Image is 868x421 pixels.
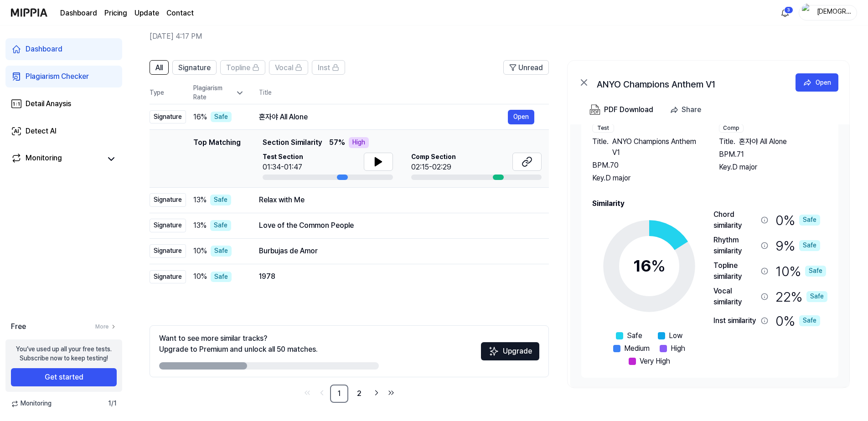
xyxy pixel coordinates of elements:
[816,77,831,87] div: Open
[719,124,744,133] div: Comp
[5,93,122,115] a: Detail Anaysis
[805,266,826,277] div: Safe
[259,195,534,205] div: Relax with Me
[799,240,820,251] div: Safe
[682,104,701,116] div: Share
[275,62,293,73] span: Vocal
[411,162,456,173] div: 02:15-02:29
[627,330,642,341] span: Safe
[518,62,543,73] span: Unread
[588,101,655,119] button: PDF Download
[16,345,112,363] div: You’ve used up all your free tests. Subscribe now to keep testing!
[592,173,701,184] div: Key. D major
[259,220,534,231] div: Love of the Common People
[193,271,207,282] span: 10 %
[193,84,244,102] div: Plagiarism Rate
[780,7,790,18] img: 알림
[211,112,232,123] div: Safe
[150,60,169,75] button: All
[411,153,456,162] span: Comp Section
[330,385,348,403] a: 1
[172,60,217,75] button: Signature
[349,137,369,148] div: High
[193,112,207,123] span: 16 %
[570,124,849,387] a: Song InfoTestTitle.ANYO Champions Anthem V1BPM.70Key.D majorCompTitle.혼자야 All AloneBPM.71Key.D ma...
[713,260,757,282] div: Topline similarity
[775,311,820,330] div: 0 %
[11,399,52,408] span: Monitoring
[350,385,368,403] a: 2
[150,385,549,403] nav: pagination
[503,60,549,75] button: Unread
[719,136,735,147] span: Title .
[26,153,62,165] div: Monitoring
[259,271,534,282] div: 1978
[385,386,398,399] a: Go to last page
[150,31,798,42] h2: [DATE] 4:17 PM
[11,368,117,386] button: Get started
[26,71,89,82] div: Plagiarism Checker
[269,60,308,75] button: Vocal
[134,8,159,19] a: Update
[315,386,328,399] a: Go to previous page
[60,8,97,19] a: Dashboard
[669,330,682,341] span: Low
[719,149,827,160] div: BPM. 71
[26,98,71,109] div: Detail Anaysis
[651,256,666,276] span: %
[666,101,708,119] button: Share
[370,386,383,399] a: Go to next page
[193,220,207,231] span: 13 %
[784,6,793,14] div: 3
[259,112,508,123] div: 혼자야 All Alone
[210,220,231,231] div: Safe
[589,104,600,115] img: PDF Download
[26,126,57,137] div: Detect AI
[211,272,232,282] div: Safe
[329,137,345,148] span: 57 %
[226,62,250,73] span: Topline
[11,321,26,332] span: Free
[775,235,820,257] div: 9 %
[799,315,820,326] div: Safe
[318,62,330,73] span: Inst
[816,7,851,17] div: [DEMOGRAPHIC_DATA]
[193,195,207,205] span: 13 %
[150,244,186,258] div: Signature
[739,136,787,147] span: 혼자야 All Alone
[796,73,838,92] button: Open
[150,270,186,284] div: Signature
[713,286,757,308] div: Vocal similarity
[312,60,345,75] button: Inst
[95,323,117,331] a: More
[263,162,303,173] div: 01:34-01:47
[220,60,265,75] button: Topline
[150,193,186,207] div: Signature
[155,62,163,73] span: All
[5,66,122,87] a: Plagiarism Checker
[671,343,685,354] span: High
[604,104,653,116] div: PDF Download
[5,38,122,60] a: Dashboard
[193,137,241,180] div: Top Matching
[211,246,232,257] div: Safe
[624,343,650,354] span: Medium
[193,246,207,257] span: 10 %
[508,110,534,124] button: Open
[806,291,827,302] div: Safe
[713,315,757,326] div: Inst similarity
[713,209,757,231] div: Chord similarity
[150,110,186,124] div: Signature
[159,333,318,355] div: Want to see more similar tracks? Upgrade to Premium and unlock all 50 matches.
[592,198,827,209] h2: Similarity
[26,44,62,55] div: Dashboard
[719,162,827,173] div: Key. D major
[481,350,539,359] a: SparklesUpgrade
[108,399,117,408] span: 1 / 1
[713,235,757,257] div: Rhythm similarity
[301,386,314,399] a: Go to first page
[633,254,666,278] div: 16
[104,8,127,19] a: Pricing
